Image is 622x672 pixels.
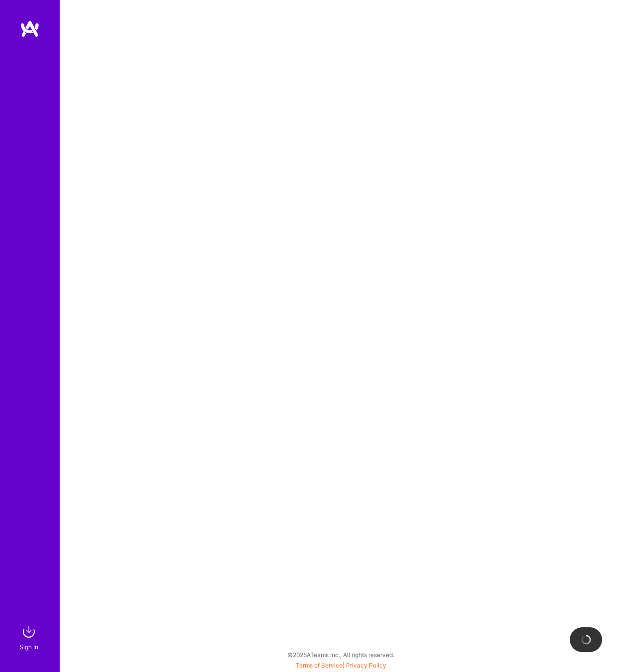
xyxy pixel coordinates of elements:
a: Privacy Policy [346,662,386,669]
a: Terms of Service [296,662,343,669]
img: loading [579,633,593,646]
a: sign inSign In [21,622,39,652]
div: Sign In [19,642,38,652]
span: | [296,662,386,669]
div: © 2025 ATeams Inc., All rights reserved. [60,642,622,667]
img: logo [20,20,40,38]
img: sign in [19,622,39,642]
